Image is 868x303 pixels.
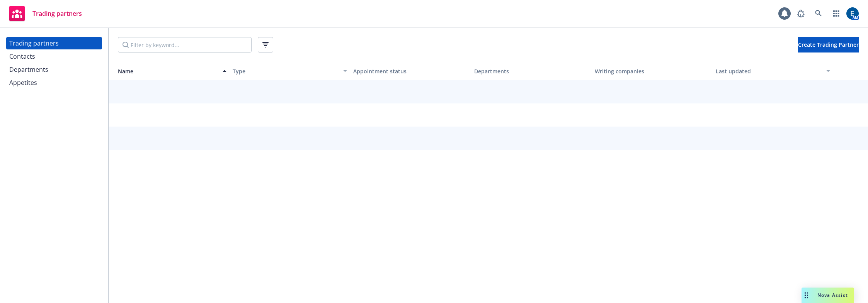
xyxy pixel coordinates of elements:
[6,3,85,24] a: Trading partners
[112,67,218,75] div: Name
[793,6,808,21] a: Report a Bug
[353,67,468,75] div: Appointment status
[6,63,102,76] a: Departments
[798,37,859,52] button: Create Trading Partner
[846,7,859,20] img: photo
[817,292,848,298] span: Nova Assist
[233,67,339,75] div: Type
[802,288,854,303] button: Nova Assist
[798,41,859,48] span: Create Trading Partner
[9,37,59,49] div: Trading partners
[9,63,48,76] div: Departments
[350,62,471,80] button: Appointment status
[829,6,844,21] a: Switch app
[595,67,710,75] div: Writing companies
[6,76,102,89] a: Appetites
[9,76,37,89] div: Appetites
[474,67,589,75] div: Departments
[713,62,834,80] button: Last updated
[6,50,102,63] a: Contacts
[811,6,826,21] a: Search
[109,62,230,80] button: Name
[32,10,82,17] span: Trading partners
[716,67,822,75] div: Last updated
[802,288,811,303] div: Drag to move
[9,50,35,63] div: Contacts
[6,37,102,49] a: Trading partners
[230,62,351,80] button: Type
[471,62,592,80] button: Departments
[118,37,252,52] input: Filter by keyword...
[592,62,713,80] button: Writing companies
